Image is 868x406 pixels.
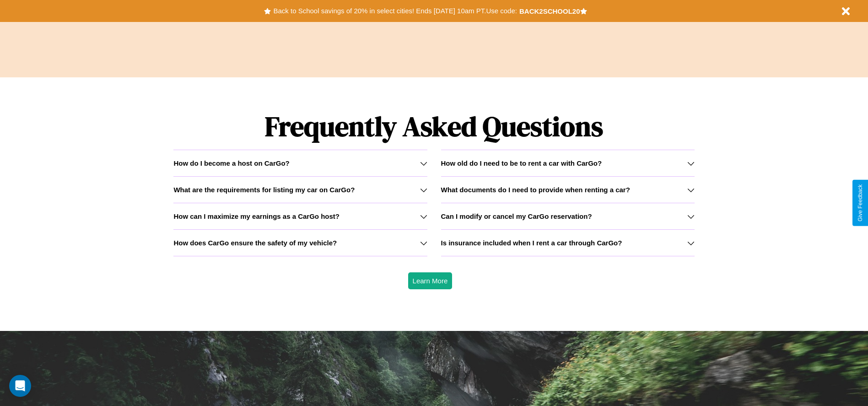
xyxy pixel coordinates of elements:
[271,5,519,17] button: Back to School savings of 20% in select cities! Ends [DATE] 10am PT.Use code:
[408,272,453,289] button: Learn More
[173,103,694,150] h1: Frequently Asked Questions
[173,212,340,220] h3: How can I maximize my earnings as a CarGo host?
[173,239,337,247] h3: How does CarGo ensure the safety of my vehicle?
[9,375,31,397] div: Open Intercom Messenger
[441,159,602,167] h3: How old do I need to be to rent a car with CarGo?
[173,186,355,194] h3: What are the requirements for listing my car on CarGo?
[441,186,630,194] h3: What documents do I need to provide when renting a car?
[173,159,289,167] h3: How do I become a host on CarGo?
[441,212,592,220] h3: Can I modify or cancel my CarGo reservation?
[441,239,622,247] h3: Is insurance included when I rent a car through CarGo?
[519,7,580,15] b: BACK2SCHOOL20
[857,184,863,222] div: Give Feedback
